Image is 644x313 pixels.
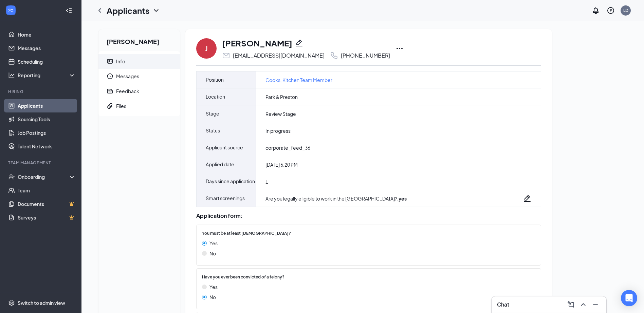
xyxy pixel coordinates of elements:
div: Team Management [8,160,74,166]
span: Position [206,71,224,88]
svg: Clock [107,73,113,80]
span: You must be at least [DEMOGRAPHIC_DATA]? [202,230,291,237]
a: Sourcing Tools [18,112,76,126]
span: Review Stage [265,110,296,117]
span: [DATE] 6:20 PM [265,161,298,168]
svg: ChevronDown [152,6,160,15]
svg: Collapse [66,7,72,14]
svg: Pencil [523,194,531,203]
div: Files [116,103,126,109]
button: ChevronUp [578,299,589,310]
h1: [PERSON_NAME] [222,37,292,49]
a: DocumentsCrown [18,197,76,211]
span: No [209,293,216,301]
a: Talent Network [18,140,76,153]
div: Onboarding [18,173,70,180]
span: Applicant source [206,139,243,156]
span: In progress [265,127,291,134]
svg: Email [222,51,230,60]
span: Smart screenings [206,190,245,207]
a: Home [18,28,76,41]
a: ClockMessages [98,69,180,84]
div: Application form: [196,212,541,219]
div: Info [116,58,125,65]
div: Hiring [8,89,74,95]
svg: Pencil [295,39,303,47]
span: Messages [116,69,174,84]
svg: WorkstreamLogo [7,7,14,14]
span: Location [206,88,225,105]
div: Are you legally eligible to work in the [GEOGRAPHIC_DATA]? : [265,195,407,202]
span: No [209,250,216,257]
svg: ChevronLeft [96,6,104,15]
a: PaperclipFiles [98,99,180,113]
a: Job Postings [18,126,76,140]
span: corporate_feed_36 [265,144,310,151]
a: Cooks, Kitchen Team Member [265,76,332,84]
svg: Analysis [8,72,15,79]
svg: Paperclip [107,103,113,109]
a: Team [18,184,76,197]
button: ComposeMessage [566,299,576,310]
span: Applied date [206,156,234,173]
div: J [205,44,208,53]
svg: Minimize [591,300,600,309]
svg: ContactCard [107,58,113,65]
div: Reporting [18,72,76,79]
a: Applicants [18,99,76,112]
svg: ChevronUp [579,300,587,309]
a: ContactCardInfo [98,54,180,69]
button: Minimize [590,299,601,310]
a: Messages [18,41,76,55]
span: Stage [206,105,219,122]
div: Switch to admin view [18,299,65,306]
span: Yes [209,283,218,291]
svg: QuestionInfo [607,6,615,15]
div: [PHONE_NUMBER] [341,52,390,59]
span: 1 [265,178,268,185]
span: Have you ever been convicted of a felony? [202,274,284,280]
div: [EMAIL_ADDRESS][DOMAIN_NAME] [233,52,325,59]
div: LD [623,7,628,13]
h1: Applicants [107,5,149,16]
span: Park & Preston [265,93,298,100]
span: Yes [209,239,218,247]
h2: [PERSON_NAME] [98,29,180,51]
div: Feedback [116,88,139,95]
h3: Chat [497,301,509,308]
a: Scheduling [18,55,76,68]
div: Open Intercom Messenger [621,290,637,306]
a: SurveysCrown [18,211,76,224]
svg: Phone [330,51,338,60]
span: Days since application [206,173,255,190]
svg: Report [107,88,113,95]
svg: Notifications [592,6,600,15]
svg: UserCheck [8,173,15,180]
span: Status [206,122,220,139]
svg: Ellipses [395,44,404,53]
strong: yes [399,195,407,202]
a: ReportFeedback [98,84,180,99]
svg: Settings [8,299,15,306]
svg: ComposeMessage [567,300,575,309]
